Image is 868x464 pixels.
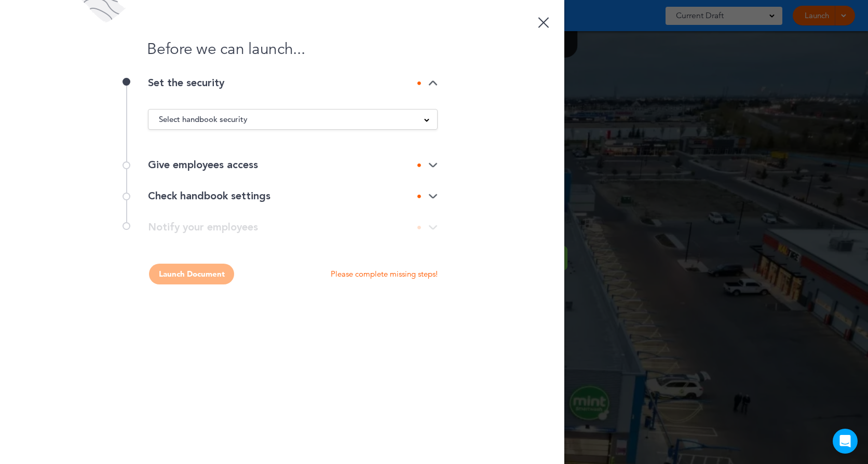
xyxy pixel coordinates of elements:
[428,193,438,200] img: arrow-down@2x.png
[126,42,438,57] h1: Before we can launch...
[428,162,438,169] img: arrow-down@2x.png
[159,112,248,127] span: Select handbook security
[148,78,438,88] div: Set the security
[148,160,438,170] div: Give employees access
[428,80,438,87] img: arrow-down@2x.png
[331,269,438,279] p: Please complete missing steps!
[833,429,858,454] div: Open Intercom Messenger
[148,191,438,201] div: Check handbook settings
